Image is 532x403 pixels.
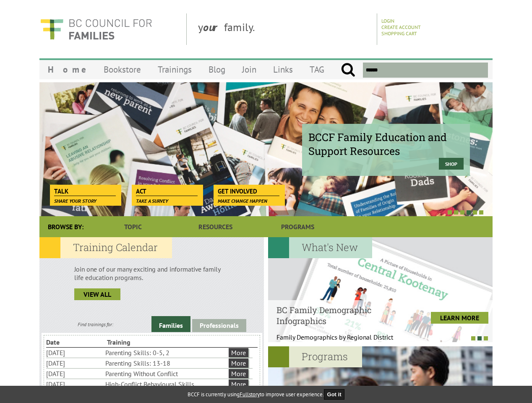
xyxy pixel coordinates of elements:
[46,379,104,389] li: [DATE]
[54,187,116,196] span: Talk
[136,198,168,204] span: Take a survey
[268,237,372,258] h2: What's New
[46,358,104,368] li: [DATE]
[218,198,267,204] span: Make change happen
[431,312,488,324] a: LEARN MORE
[174,216,256,237] a: Resources
[151,316,190,332] a: Families
[39,13,153,45] img: BC Council for FAMILIES
[240,391,260,398] a: Fullstory
[381,24,421,30] a: Create Account
[265,60,301,79] a: Links
[214,185,284,196] a: Get Involved Make change happen
[341,63,355,78] input: Submit
[39,237,172,258] h2: Training Calendar
[95,60,149,79] a: Bookstore
[276,304,402,326] h4: BC Family Demographic Infographics
[229,348,248,357] a: More
[218,187,279,196] span: Get Involved
[229,379,248,389] a: More
[276,333,402,350] p: Family Demographics by Regional District Th...
[149,60,200,79] a: Trainings
[39,321,151,327] div: Find trainings for:
[308,130,464,158] span: BCCF Family Education and Support Resources
[46,348,104,358] li: [DATE]
[192,319,246,332] a: Professionals
[74,288,120,300] a: view all
[301,60,333,79] a: TAG
[74,265,229,282] p: Join one of our many exciting and informative family life education programs.
[257,216,339,237] a: Programs
[92,216,174,237] a: Topic
[46,337,105,347] li: Date
[105,358,227,368] li: Parenting Skills: 13-18
[105,379,227,389] li: High-Conflict Behavioural Skills
[132,185,202,196] a: Act Take a survey
[268,346,362,367] h2: Programs
[39,216,92,237] div: Browse By:
[203,20,224,34] strong: our
[39,60,95,79] a: Home
[46,369,104,379] li: [DATE]
[229,369,248,378] a: More
[381,30,417,37] a: Shopping Cart
[200,60,234,79] a: Blog
[136,187,198,196] span: Act
[229,359,248,368] a: More
[54,198,96,204] span: Share your story
[381,18,394,24] a: Login
[439,158,464,170] a: Shop
[324,389,345,400] button: Got it
[234,60,265,79] a: Join
[105,348,227,358] li: Parenting Skills: 0-5, 2
[107,337,166,347] li: Training
[191,13,377,45] div: y family.
[50,185,120,196] a: Talk Share your story
[105,369,227,379] li: Parenting Without Conflict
